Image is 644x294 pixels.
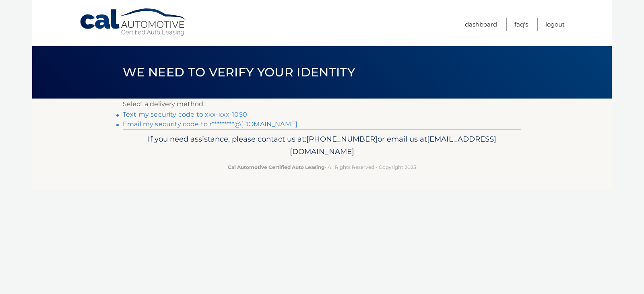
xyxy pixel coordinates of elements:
[128,133,516,158] p: If you need assistance, please contact us at: or email us at
[79,8,188,37] a: Cal Automotive
[306,134,378,144] span: [PHONE_NUMBER]
[128,163,516,171] p: - All Rights Reserved - Copyright 2025
[514,18,528,31] a: FAQ's
[123,120,297,128] a: Email my security code to r*********@[DOMAIN_NAME]
[228,164,324,170] strong: Cal Automotive Certified Auto Leasing
[465,18,497,31] a: Dashboard
[545,18,565,31] a: Logout
[123,111,247,118] a: Text my security code to xxx-xxx-1050
[123,99,521,110] p: Select a delivery method:
[123,65,355,80] span: We need to verify your identity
